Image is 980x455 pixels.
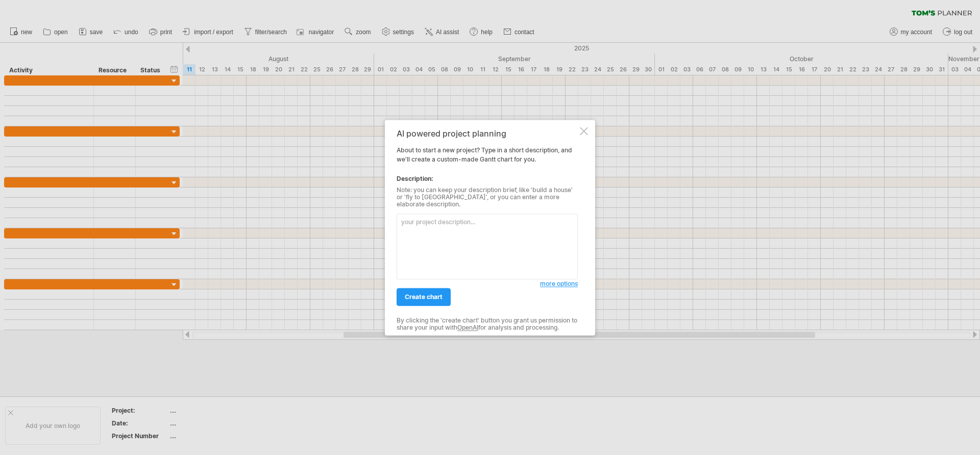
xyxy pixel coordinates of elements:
[457,324,478,332] a: OpenAI
[405,293,443,301] span: create chart
[397,129,578,138] div: AI powered project planning
[540,280,578,287] span: more options
[397,317,578,332] div: By clicking the 'create chart' button you grant us permission to share your input with for analys...
[397,129,578,326] div: About to start a new project? Type in a short description, and we'll create a custom-made Gantt c...
[397,288,451,306] a: create chart
[397,186,578,208] div: Note: you can keep your description brief, like 'build a house' or 'fly to [GEOGRAPHIC_DATA]', or...
[397,174,578,183] div: Description:
[540,279,578,288] a: more options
